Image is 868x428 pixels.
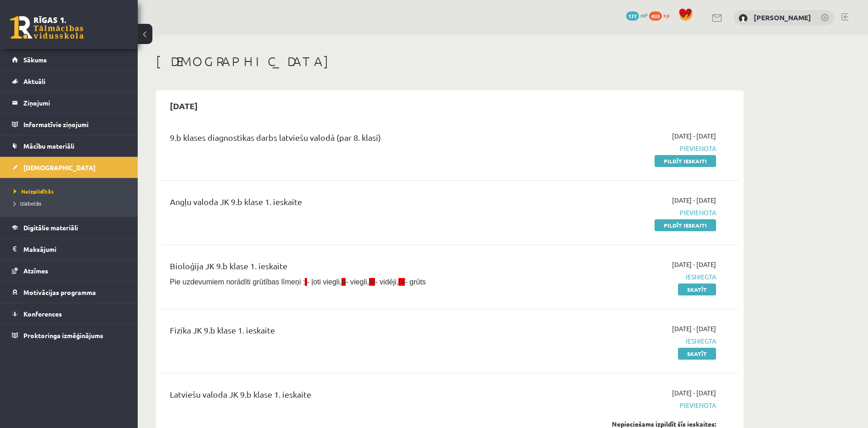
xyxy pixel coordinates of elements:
a: Proktoringa izmēģinājums [12,325,126,346]
a: Aktuāli [12,71,126,92]
div: 9.b klases diagnostikas darbs latviešu valodā (par 8. klasi) [170,131,529,148]
span: [DATE] - [DATE] [672,260,716,269]
a: Atzīmes [12,260,126,281]
a: Ziņojumi [12,92,126,113]
h2: [DATE] [161,95,207,117]
a: Pildīt ieskaiti [655,219,716,231]
div: Fizika JK 9.b klase 1. ieskaite [170,324,529,341]
div: Latviešu valoda JK 9.b klase 1. ieskaite [170,388,529,405]
span: Atzīmes [23,267,48,275]
span: Mācību materiāli [23,142,74,150]
span: xp [663,11,669,19]
a: Digitālie materiāli [12,217,126,238]
span: Pievienota [543,208,716,217]
span: II [342,278,346,286]
span: mP [640,11,648,19]
a: Sākums [12,49,126,70]
legend: Informatīvie ziņojumi [23,114,126,135]
a: Neizpildītās [14,187,129,195]
a: Maksājumi [12,239,126,260]
span: [DATE] - [DATE] [672,324,716,334]
span: Izlabotās [14,200,41,207]
span: 177 [626,11,639,21]
span: [DATE] - [DATE] [672,131,716,141]
a: [PERSON_NAME] [754,13,811,22]
a: Pildīt ieskaiti [655,155,716,167]
a: Skatīt [678,283,716,295]
span: Konferences [23,310,62,318]
span: Iesniegta [543,336,716,346]
img: Maksims Nevedomijs [739,14,748,23]
a: Mācību materiāli [12,135,126,156]
span: Iesniegta [543,272,716,282]
span: [DEMOGRAPHIC_DATA] [23,163,95,172]
a: Informatīvie ziņojumi [12,114,126,135]
span: [DATE] - [DATE] [672,388,716,398]
legend: Ziņojumi [23,92,126,113]
a: Izlabotās [14,199,129,207]
span: 493 [649,11,662,21]
a: 493 xp [649,11,674,19]
span: Sākums [23,56,47,64]
span: [DATE] - [DATE] [672,195,716,205]
span: Neizpildītās [14,188,54,195]
span: Pie uzdevumiem norādīti grūtības līmeņi : - ļoti viegli, - viegli, - vidēji, - grūts [170,278,426,286]
span: Aktuāli [23,77,45,85]
span: Digitālie materiāli [23,223,78,232]
h1: [DEMOGRAPHIC_DATA] [156,54,744,69]
a: Skatīt [678,348,716,360]
div: Angļu valoda JK 9.b klase 1. ieskaite [170,195,529,212]
span: Proktoringa izmēģinājums [23,331,103,339]
a: Motivācijas programma [12,282,126,303]
a: Rīgas 1. Tālmācības vidusskola [10,16,84,39]
span: Pievienota [543,144,716,153]
span: Pievienota [543,400,716,410]
span: I [305,278,307,286]
a: [DEMOGRAPHIC_DATA] [12,157,126,178]
span: Motivācijas programma [23,288,96,296]
div: Bioloģija JK 9.b klase 1. ieskaite [170,260,529,277]
legend: Maksājumi [23,239,126,260]
a: 177 mP [626,11,648,19]
span: IV [398,278,405,286]
a: Konferences [12,303,126,324]
span: III [369,278,375,286]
